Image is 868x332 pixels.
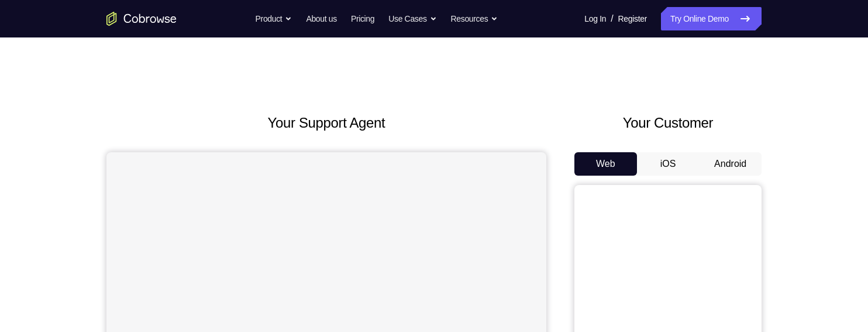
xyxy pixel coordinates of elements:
h2: Your Support Agent [106,112,546,134]
a: Pricing [351,7,374,30]
button: iOS [637,152,700,176]
button: Web [574,152,637,176]
button: Android [699,152,762,176]
h2: Your Customer [574,112,762,134]
a: Log In [584,7,606,30]
button: Resources [451,7,498,30]
button: Product [256,7,292,30]
button: Use Cases [388,7,436,30]
a: Go to the home page [106,12,177,26]
a: About us [306,7,336,30]
span: / [611,12,613,26]
a: Register [618,7,647,30]
a: Try Online Demo [661,7,762,30]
